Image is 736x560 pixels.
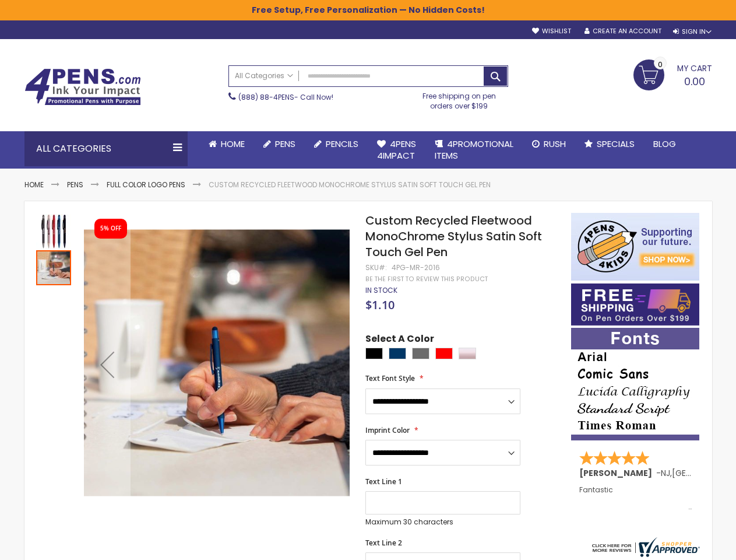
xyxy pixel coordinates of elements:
[673,27,712,36] div: Sign In
[229,66,299,85] a: All Categories
[459,348,476,359] div: Rose Gold
[365,262,387,272] strong: SKU
[425,131,523,169] a: 4PROMOTIONALITEMS
[435,138,513,162] span: 4PROMOTIONAL ITEMS
[571,328,699,440] img: font-personalization-examples
[365,348,383,359] div: Black
[653,138,676,150] span: Blog
[389,348,406,359] div: Navy Blue
[238,92,294,102] a: (888) 88-4PENS
[305,131,368,157] a: Pencils
[365,425,410,435] span: Imprint Color
[84,213,131,516] div: Previous
[199,131,254,157] a: Home
[365,297,395,313] span: $1.10
[589,537,700,557] img: 4pens.com widget logo
[254,131,305,157] a: Pens
[365,538,402,548] span: Text Line 2
[597,138,635,150] span: Specials
[326,138,358,150] span: Pencils
[36,214,71,249] img: Custom Recycled Fleetwood MonoChrome Stylus Satin Soft Touch Gel Pen
[275,138,295,150] span: Pens
[571,213,699,281] img: 4pens 4 kids
[544,138,566,150] span: Rush
[684,74,705,89] span: 0.00
[238,92,333,102] span: - Call Now!
[640,528,736,560] iframe: Google Customer Reviews
[412,348,429,359] div: Grey
[392,263,440,272] div: 4PG-MR-2016
[589,549,700,559] a: 4pens.com certificate URL
[368,131,425,169] a: 4Pens4impact
[410,87,508,110] div: Free shipping on pen orders over $199
[24,180,44,190] a: Home
[221,138,245,150] span: Home
[661,467,670,479] span: NJ
[658,59,663,70] span: 0
[584,27,661,36] a: Create an Account
[365,285,397,295] span: In stock
[209,180,491,190] li: Custom Recycled Fleetwood MonoChrome Stylus Satin Soft Touch Gel Pen
[575,131,644,157] a: Specials
[532,27,571,36] a: Wishlist
[579,467,656,479] span: [PERSON_NAME]
[365,373,415,383] span: Text Font Style
[107,180,185,190] a: Full Color Logo Pens
[377,138,416,162] span: 4Pens 4impact
[83,230,350,496] img: Custom Recycled Fleetwood MonoChrome Stylus Satin Soft Touch Gel Pen
[365,275,488,283] a: Be the first to review this product
[24,68,141,106] img: 4Pens Custom Pens and Promotional Products
[365,517,520,527] p: Maximum 30 characters
[571,283,699,325] img: Free shipping on orders over $199
[365,212,542,260] span: Custom Recycled Fleetwood MonoChrome Stylus Satin Soft Touch Gel Pen
[67,180,83,190] a: Pens
[633,60,712,89] a: 0.00 0
[365,286,397,295] div: Availability
[36,213,72,249] div: Custom Recycled Fleetwood MonoChrome Stylus Satin Soft Touch Gel Pen
[36,249,71,285] div: Custom Recycled Fleetwood MonoChrome Stylus Satin Soft Touch Gel Pen
[24,131,188,166] div: All Categories
[435,348,453,359] div: Red
[644,131,685,157] a: Blog
[579,486,692,511] div: Fantastic
[523,131,575,157] a: Rush
[365,332,434,348] span: Select A Color
[365,477,402,487] span: Text Line 1
[235,71,293,80] span: All Categories
[100,225,121,233] div: 5% OFF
